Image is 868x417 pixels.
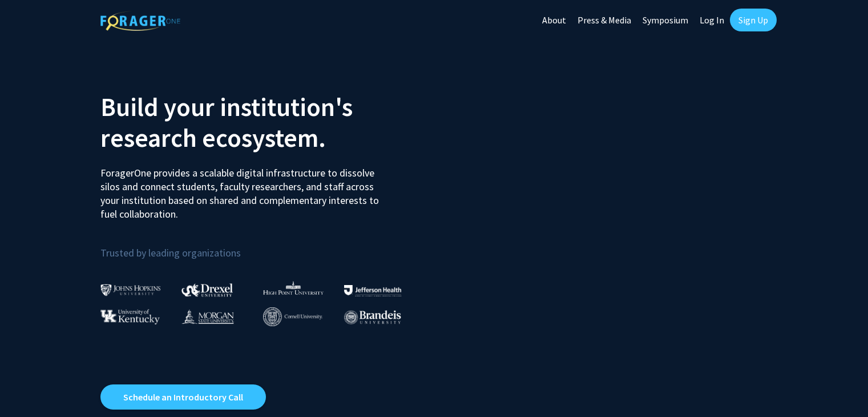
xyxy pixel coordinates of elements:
img: University of Kentucky [100,309,160,324]
img: Cornell University [263,307,322,326]
img: Morgan State University [181,309,234,324]
img: Drexel University [181,283,233,296]
a: Sign Up [730,9,777,31]
img: High Point University [263,281,324,295]
img: Thomas Jefferson University [344,285,401,296]
h2: Build your institution's research ecosystem. [100,91,426,153]
a: Opens in a new tab [100,384,266,410]
p: Trusted by leading organizations [100,230,426,262]
p: ForagerOne provides a scalable digital infrastructure to dissolve silos and connect students, fac... [100,158,387,221]
img: Brandeis University [344,310,401,324]
img: ForagerOne Logo [100,11,180,31]
img: Johns Hopkins University [100,284,161,296]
